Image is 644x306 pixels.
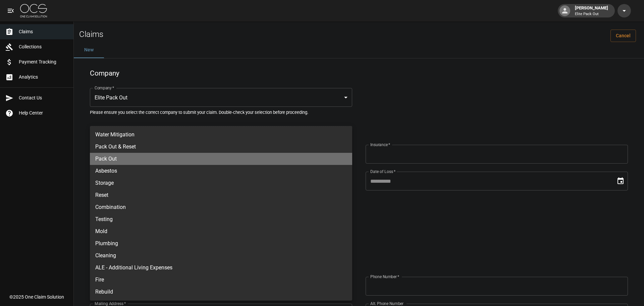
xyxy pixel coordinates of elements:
[90,189,352,201] li: Reset
[90,129,352,141] li: Water Mitigation
[90,141,352,153] li: Pack Out & Reset
[90,237,352,250] li: Plumbing
[90,262,352,274] li: ALE - Additional Living Expenses
[90,153,352,165] li: Pack Out
[90,225,352,237] li: Mold
[90,177,352,189] li: Storage
[90,250,352,262] li: Cleaning
[90,165,352,177] li: Asbestos
[90,213,352,225] li: Testing
[90,201,352,213] li: Combination
[90,286,352,298] li: Rebuild
[90,274,352,286] li: Fire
